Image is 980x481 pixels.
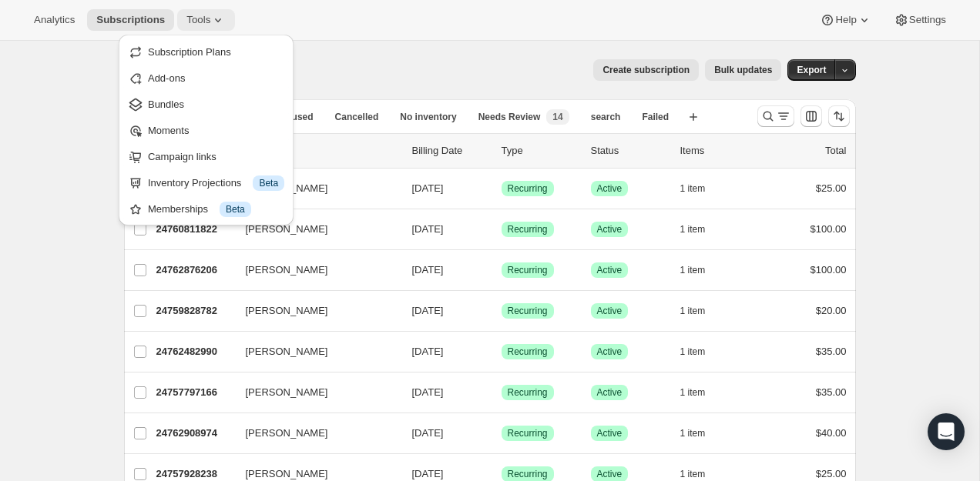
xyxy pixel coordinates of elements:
span: $35.00 [816,386,847,398]
span: [DATE] [412,305,444,316]
span: [PERSON_NAME] [246,426,328,441]
span: 1 item [680,305,706,317]
div: 24748720430[PERSON_NAME][DATE]SuccessRecurringSuccessActive1 item$25.00 [156,178,847,199]
span: [DATE] [412,427,444,439]
span: 1 item [680,346,706,358]
span: Recurring [508,182,548,195]
span: Failed [642,111,669,123]
span: Recurring [508,264,548,276]
button: Export [787,59,835,81]
p: 24762876206 [156,262,233,278]
div: Type [502,143,579,159]
span: No inventory [400,111,456,123]
span: 1 item [680,468,706,480]
div: Open Intercom Messenger [928,413,965,450]
span: Active [597,223,623,235]
div: Inventory Projections [148,175,284,191]
button: [PERSON_NAME] [237,299,391,323]
span: 1 item [680,427,706,439]
button: Moments [123,118,289,142]
div: 24760811822[PERSON_NAME][DATE]SuccessRecurringSuccessActive1 item$100.00 [156,219,847,240]
span: [PERSON_NAME] [246,385,328,400]
p: Customer [246,143,400,159]
button: Create subscription [593,59,699,81]
button: 1 item [680,219,723,240]
span: [DATE] [412,346,444,357]
span: [DATE] [412,386,444,398]
button: Bundles [123,92,289,116]
div: Items [680,143,757,159]
span: Bulk updates [714,64,772,76]
span: search [591,111,621,123]
span: $40.00 [816,427,847,439]
span: Subscription Plans [148,46,231,58]
span: [DATE] [412,182,444,194]
span: 1 item [680,182,706,195]
p: 24762908974 [156,426,233,441]
button: Customize table column order and visibility [800,105,822,127]
span: Tools [186,14,210,26]
button: Create new view [681,106,706,128]
span: Recurring [508,305,548,317]
button: 1 item [680,178,723,199]
span: Create subscription [602,64,690,76]
div: 24762908974[PERSON_NAME][DATE]SuccessRecurringSuccessActive1 item$40.00 [156,423,847,444]
span: Beta [226,203,245,215]
span: Recurring [508,386,548,399]
span: Help [835,14,856,26]
span: 1 item [680,264,706,276]
button: Campaign links [123,144,289,169]
p: Total [825,143,846,159]
button: Bulk updates [705,59,781,81]
span: Add-ons [148,72,185,84]
span: Bundles [148,99,184,110]
button: [PERSON_NAME] [237,339,391,364]
span: $25.00 [816,468,847,479]
span: 1 item [680,386,706,399]
span: Recurring [508,468,548,480]
span: Active [597,305,623,317]
div: 24762482990[PERSON_NAME][DATE]SuccessRecurringSuccessActive1 item$35.00 [156,341,847,362]
div: IDCustomerBilling DateTypeStatusItemsTotal [156,143,847,159]
span: [DATE] [412,468,444,479]
span: Beta [259,177,278,189]
button: Analytics [25,9,84,31]
button: [PERSON_NAME] [237,258,391,282]
button: Subscriptions [87,9,174,31]
div: 24757797166[PERSON_NAME][DATE]SuccessRecurringSuccessActive1 item$35.00 [156,382,847,403]
span: Active [597,427,623,439]
span: $35.00 [816,346,847,357]
button: Add-ons [123,65,289,90]
button: [PERSON_NAME] [237,217,391,242]
span: Recurring [508,223,548,235]
p: 24759828782 [156,303,233,319]
div: Memberships [148,202,284,217]
button: 1 item [680,423,723,444]
button: Memberships [123,196,289,221]
button: Tools [177,9,235,31]
button: [PERSON_NAME] [237,380,391,405]
span: Active [597,468,623,480]
button: Sort the results [828,105,850,127]
span: $100.00 [811,264,847,276]
span: $25.00 [816,182,847,194]
span: Campaign links [148,151,216,162]
button: Inventory Projections [123,170,289,195]
span: 1 item [680,223,706,235]
span: [DATE] [412,264,444,276]
div: 24762876206[PERSON_NAME][DATE]SuccessRecurringSuccessActive1 item$100.00 [156,259,847,281]
p: Billing Date [412,143,489,159]
div: 24759828782[PERSON_NAME][DATE]SuccessRecurringSuccessActive1 item$20.00 [156,300,847,322]
span: [PERSON_NAME] [246,262,328,278]
span: Active [597,264,623,276]
button: [PERSON_NAME] [237,421,391,446]
button: 1 item [680,382,723,403]
button: 1 item [680,259,723,281]
span: Cancelled [335,111,379,123]
span: Recurring [508,427,548,439]
button: Help [811,9,881,31]
span: Subscriptions [96,14,165,26]
button: Settings [884,9,955,31]
span: Recurring [508,346,548,358]
span: $100.00 [811,223,847,235]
